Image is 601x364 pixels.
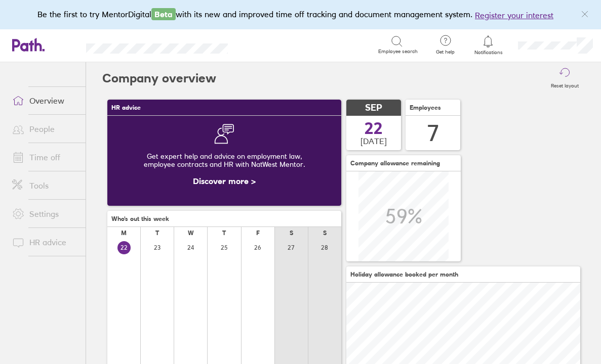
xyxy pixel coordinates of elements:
[151,8,176,20] span: Beta
[472,34,505,56] a: Notifications
[4,119,86,139] a: People
[4,147,86,167] a: Time off
[4,232,86,252] a: HR advice
[255,40,281,49] div: Search
[111,215,169,222] span: Who's out this week
[4,204,86,224] a: Settings
[472,50,505,56] span: Notifications
[222,230,226,237] div: T
[350,160,440,167] span: Company allowance remaining
[545,80,585,89] label: Reset layout
[256,230,260,237] div: F
[37,8,564,21] div: Be the first to try MentorDigital with its new and improved time off tracking and document manage...
[360,136,387,146] span: [DATE]
[410,104,441,111] span: Employees
[188,230,194,237] div: W
[378,49,418,55] span: Employee search
[4,90,86,111] a: Overview
[121,230,127,237] div: M
[427,120,439,146] div: 7
[155,230,159,237] div: T
[4,175,86,196] a: Tools
[545,62,585,95] button: Reset layout
[475,9,553,21] button: Register your interest
[365,103,382,113] span: SEP
[115,144,333,176] div: Get expert help and advice on employment law, employee contracts and HR with NatWest Mentor.
[429,49,462,55] span: Get help
[111,104,141,111] span: HR advice
[290,230,293,237] div: S
[323,230,327,237] div: S
[365,120,383,136] span: 22
[193,176,256,186] a: Discover more >
[350,271,458,278] span: Holiday allowance booked per month
[102,62,216,95] h2: Company overview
